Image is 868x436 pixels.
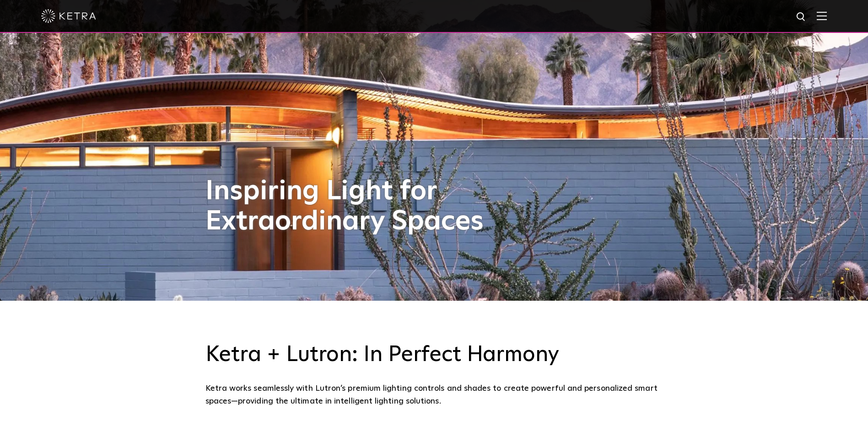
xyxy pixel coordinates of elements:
[205,342,663,368] h3: Ketra + Lutron: In Perfect Harmony
[205,382,663,408] div: Ketra works seamlessly with Lutron’s premium lighting controls and shades to create powerful and ...
[205,176,503,237] h1: Inspiring Light for Extraordinary Spaces
[796,11,807,23] img: search icon
[817,11,827,20] img: Hamburger%20Nav.svg
[41,9,96,23] img: ketra-logo-2019-white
